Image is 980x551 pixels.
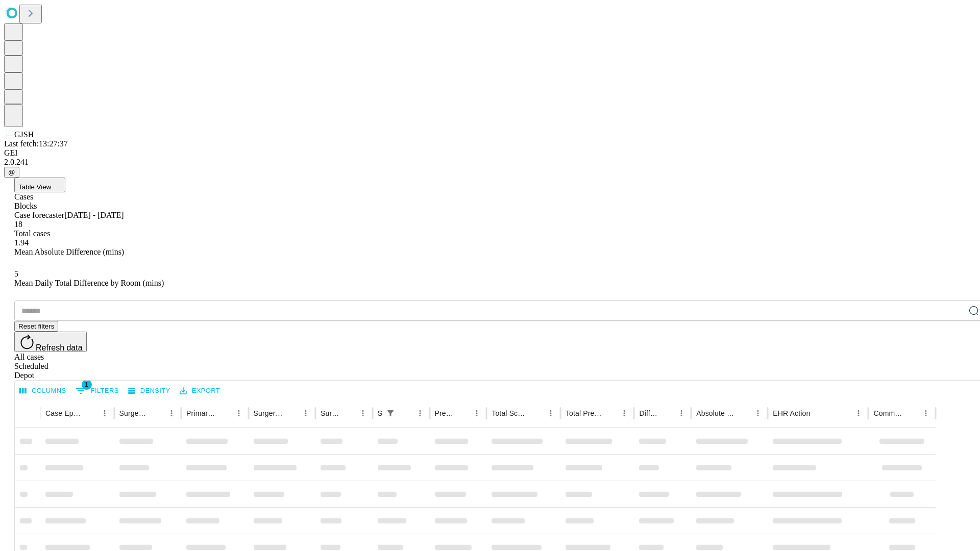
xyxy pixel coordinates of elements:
button: Reset filters [14,321,58,332]
span: Mean Absolute Difference (mins) [14,247,124,256]
span: Table View [18,183,51,191]
div: Total Scheduled Duration [492,409,528,417]
span: 18 [14,220,22,229]
button: Sort [737,406,751,420]
span: Reset filters [18,322,54,330]
div: Primary Service [186,409,216,417]
button: Sort [83,406,97,420]
button: Show filters [383,406,398,420]
button: Menu [356,406,370,420]
div: 1 active filter [383,406,398,420]
div: Case Epic Id [45,409,82,417]
button: Sort [603,406,617,420]
span: 5 [14,269,18,278]
button: Density [126,383,173,399]
button: Sort [341,406,356,420]
button: Menu [919,406,933,420]
button: Menu [164,406,179,420]
button: Sort [455,406,470,420]
button: Sort [529,406,544,420]
button: Select columns [17,383,69,399]
button: Menu [851,406,866,420]
button: Sort [150,406,164,420]
span: Refresh data [36,343,83,352]
span: [DATE] - [DATE] [64,211,124,219]
div: EHR Action [773,409,810,417]
button: Table View [14,178,65,192]
button: Menu [544,406,558,420]
button: Menu [617,406,631,420]
span: 1.94 [14,238,29,247]
button: Sort [284,406,299,420]
button: Menu [751,406,765,420]
span: Total cases [14,229,50,238]
button: Sort [811,406,825,420]
span: @ [8,168,15,176]
span: GJSH [14,130,34,139]
div: Surgery Name [254,409,283,417]
button: Menu [674,406,689,420]
button: Sort [217,406,232,420]
button: @ [4,167,19,178]
div: Difference [639,409,659,417]
button: Menu [470,406,484,420]
button: Sort [660,406,674,420]
button: Show filters [73,383,121,399]
div: Surgery Date [321,409,340,417]
div: Absolute Difference [696,409,736,417]
button: Menu [97,406,112,420]
button: Menu [413,406,427,420]
span: Case forecaster [14,211,64,219]
div: Predicted In Room Duration [435,409,455,417]
button: Sort [904,406,919,420]
button: Sort [399,406,413,420]
button: Menu [299,406,313,420]
span: Last fetch: 13:27:37 [4,139,68,148]
div: Scheduled In Room Duration [378,409,382,417]
div: Surgeon Name [119,409,149,417]
span: Mean Daily Total Difference by Room (mins) [14,279,164,287]
div: GEI [4,148,976,158]
button: Refresh data [14,332,87,352]
div: 2.0.241 [4,158,976,167]
div: Total Predicted Duration [566,409,602,417]
button: Menu [232,406,246,420]
span: 1 [82,380,92,390]
button: Export [177,383,223,399]
div: Comments [873,409,903,417]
